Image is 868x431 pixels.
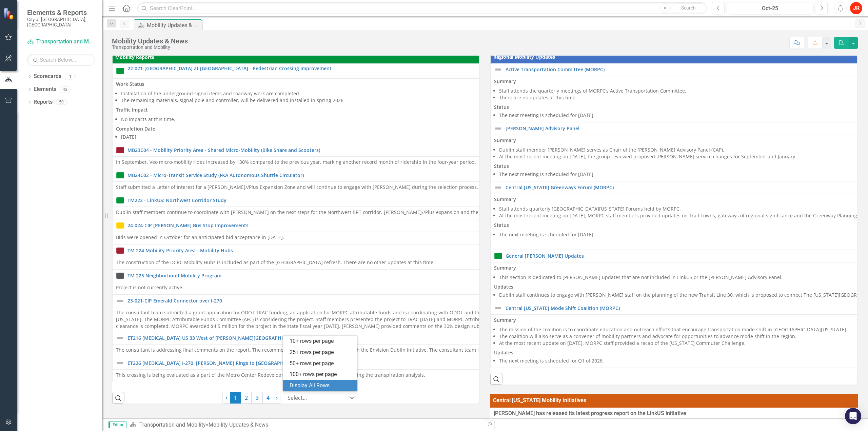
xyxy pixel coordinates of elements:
td: Double-Click to Edit [113,78,857,144]
a: 3 [252,392,262,404]
div: 100+ rows per page [290,371,353,378]
img: Not Defined [494,304,502,312]
div: Open Intercom Messenger [845,408,861,424]
td: Double-Click to Edit [113,282,857,294]
li: The remaining materials, signal pole and controller, will be delivered and installed in spring 2026 [121,97,853,104]
div: 1 [65,74,76,79]
img: Not Started [116,272,124,280]
img: ClearPoint Strategy [3,7,15,19]
div: Display All Rows [290,382,353,390]
a: MB24C02 - Micro-Transit Service Study (FKA Autonomous Shuttle Circulator) [127,173,853,178]
span: › [276,394,278,401]
img: On Target [116,67,124,75]
li: Installation of the underground signal items and roadway work are completed. [121,90,853,97]
div: 50+ rows per page [290,360,353,368]
strong: Summary [494,317,516,323]
a: Transportation and Mobility [27,38,95,46]
img: On Target [116,171,124,179]
td: Double-Click to Edit Right Click for Context Menu [113,269,857,282]
p: Bids were opened in October for an anticipated bid acceptance in [DATE]. [116,234,853,241]
td: Double-Click to Edit [113,156,857,169]
span: 1 [230,392,241,404]
span: Editor [108,422,126,428]
a: ET216 [MEDICAL_DATA] US 33 West of [PERSON_NAME][GEOGRAPHIC_DATA] [127,335,853,340]
td: Double-Click to Edit [113,257,857,269]
span: Search [681,5,696,11]
td: Double-Click to Edit Right Click for Context Menu [113,144,857,156]
img: Off Target [116,146,124,154]
a: ET226 [MEDICAL_DATA] I-270, [PERSON_NAME] Rings to [GEOGRAPHIC_DATA] [127,360,853,366]
td: Double-Click to Edit [113,307,857,332]
div: 50 [56,99,67,105]
div: 25+ rows per page [290,349,353,356]
img: Not Defined [494,183,502,192]
img: On Target [116,196,124,204]
li: [DATE] [121,134,853,140]
a: 22-021-[GEOGRAPHIC_DATA] at [GEOGRAPHIC_DATA] - Pedestrian Crossing Improvement [127,66,853,71]
a: 2 [241,392,252,404]
td: Double-Click to Edit Right Click for Context Menu [113,64,857,79]
img: Not Defined [494,124,502,133]
a: TM 224 Mobility Priority Area - Mobility Hubs [127,248,853,253]
td: Double-Click to Edit Right Click for Context Menu [113,294,857,307]
a: 24-024-CIP [PERSON_NAME] Bus Stop Improvements [127,223,853,228]
td: Double-Click to Edit Right Click for Context Menu [113,332,857,344]
p: Staff submitted a Letter of Interest for a [PERSON_NAME]//Plus Expansion Zone and will continue t... [116,184,853,191]
td: Double-Click to Edit Right Click for Context Menu [113,219,857,232]
div: 43 [60,86,71,92]
a: MB23C04 - Mobility Priority Area - Shared Micro-Mobility (Bike Share and Scooters) [127,148,853,153]
strong: Summary [494,196,516,202]
div: Mobility Updates & News [112,37,188,45]
td: Double-Click to Edit Right Click for Context Menu [113,357,857,369]
img: Near Target [116,221,124,230]
td: Double-Click to Edit [113,181,857,194]
strong: Completion Date [116,125,155,132]
small: City of [GEOGRAPHIC_DATA], [GEOGRAPHIC_DATA] [27,17,95,28]
img: Not Defined [116,297,124,305]
button: Oct-25 [727,2,813,14]
strong: Summary [494,265,516,271]
strong: Summary [494,137,516,143]
p: The consultant team submitted a grant application for ODOT TRAC funding, an application for MORPC... [116,309,853,330]
p: This crossing is being evaluated as a part of the Metro Center Redevelopment project. The team is... [116,372,853,378]
strong: [PERSON_NAME] has released its latest progress report on the LinkUS initiative [494,410,686,416]
a: Scorecards [34,73,61,80]
input: Search Below... [27,54,95,66]
div: Mobility Updates & News [209,422,268,428]
img: Not Defined [116,359,124,367]
li: No impacts at this time. [121,116,853,123]
img: Not Defined [494,65,502,74]
div: Oct-25 [729,4,811,13]
td: Double-Click to Edit [113,232,857,244]
td: Double-Click to Edit [113,344,857,357]
a: TM222 - LinkUS: Northwest Corridor Study [127,198,853,203]
a: TM 225 Neighborhood Mobility Program [127,273,853,278]
p: The consultant is addressing final comments on the report. The recommendations will be coordinate... [116,347,853,353]
span: ‹ [225,394,227,401]
span: Elements & Reports [27,8,95,17]
strong: Status [494,104,509,110]
div: Transportation and Mobility [112,45,188,50]
button: JR [850,2,862,14]
a: Reports [34,98,53,106]
td: Double-Click to Edit [113,369,857,382]
p: Project is not currently active. [116,284,853,291]
p: Dublin staff members continue to coordinate with [PERSON_NAME] on the next steps for the Northwes... [116,209,853,216]
strong: Work Status [116,81,144,87]
button: Search [671,3,705,13]
td: Double-Click to Edit Right Click for Context Menu [113,169,857,181]
div: 10+ rows per page [290,337,353,345]
img: On Target [494,252,502,260]
img: Off Target [116,247,124,255]
a: 4 [262,392,273,404]
strong: Updates [494,283,513,290]
strong: Traffic Impact [116,106,148,113]
td: Double-Click to Edit Right Click for Context Menu [113,244,857,257]
a: Elements [34,85,56,93]
strong: Updates [494,349,513,356]
div: » [130,421,480,429]
a: 23-021-CIP Emerald Connector over I-270 [127,298,853,303]
strong: Status [494,163,509,169]
p: The construction of the DCRC Mobility Hubs is included as part of the [GEOGRAPHIC_DATA] refresh. ... [116,259,853,266]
